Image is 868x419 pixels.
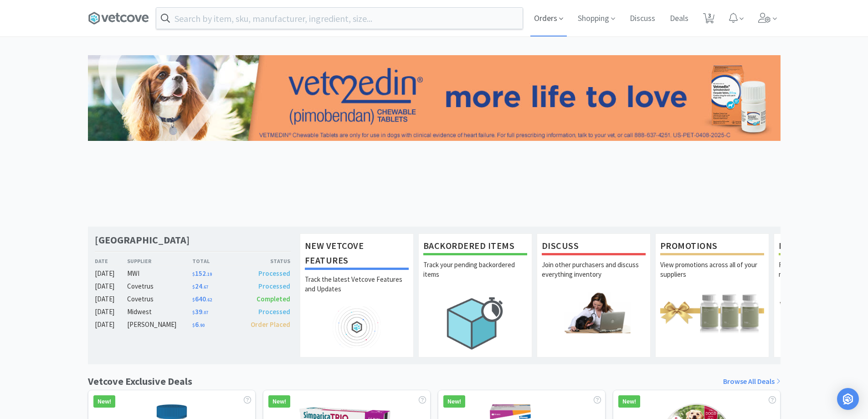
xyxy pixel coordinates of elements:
[192,257,241,265] div: Total
[542,238,646,255] h1: Discuss
[127,319,192,330] div: [PERSON_NAME]
[699,16,718,24] a: 3
[192,295,212,303] span: 640
[305,238,409,270] h1: New Vetcove Features
[192,322,195,328] span: $
[192,307,208,316] span: 39
[241,257,291,265] div: Status
[192,284,195,290] span: $
[95,306,291,317] a: [DATE]Midwest$39.07Processed
[660,238,764,255] h1: Promotions
[837,388,859,410] div: Open Intercom Messenger
[423,292,527,354] img: hero_backorders.png
[666,15,692,23] a: Deals
[88,373,192,389] h1: Vetcove Exclusive Deals
[95,233,190,247] h1: [GEOGRAPHIC_DATA]
[655,233,769,357] a: PromotionsView promotions across all of your suppliers
[192,269,212,278] span: 152
[206,271,212,277] span: . 19
[95,319,128,330] div: [DATE]
[626,15,659,23] a: Discuss
[95,281,291,292] a: [DATE]Covetrus$24.67Processed
[423,260,527,292] p: Track your pending backordered items
[192,310,195,316] span: $
[95,294,291,305] a: [DATE]Covetrus$640.62Completed
[95,319,291,330] a: [DATE][PERSON_NAME]$6.90Order Placed
[305,274,409,306] p: Track the latest Vetcove Features and Updates
[192,320,205,329] span: 6
[251,320,290,329] span: Order Placed
[192,297,195,303] span: $
[723,376,781,388] a: Browse All Deals
[127,268,192,279] div: MWI
[660,260,764,292] p: View promotions across all of your suppliers
[192,271,195,277] span: $
[542,292,646,333] img: hero_discuss.png
[95,268,291,279] a: [DATE]MWI$152.19Processed
[257,295,290,303] span: Completed
[202,310,208,316] span: . 07
[156,8,523,29] input: Search by item, sku, manufacturer, ingredient, size...
[127,281,192,292] div: Covetrus
[258,282,290,290] span: Processed
[127,294,192,305] div: Covetrus
[542,260,646,292] p: Join other purchasers and discuss everything inventory
[88,55,781,141] img: 0973ff577f9944c28e7cb18735646b6d.jpg
[95,294,128,305] div: [DATE]
[95,281,128,292] div: [DATE]
[95,268,128,279] div: [DATE]
[95,306,128,317] div: [DATE]
[202,284,208,290] span: . 67
[199,322,205,328] span: . 90
[537,233,651,357] a: DiscussJoin other purchasers and discuss everything inventory
[300,233,414,357] a: New Vetcove FeaturesTrack the latest Vetcove Features and Updates
[258,307,290,316] span: Processed
[305,306,409,348] img: hero_feature_roadmap.png
[418,233,532,357] a: Backordered ItemsTrack your pending backordered items
[660,292,764,333] img: hero_promotions.png
[95,257,128,265] div: Date
[258,269,290,278] span: Processed
[192,282,208,290] span: 24
[127,306,192,317] div: Midwest
[423,238,527,255] h1: Backordered Items
[206,297,212,303] span: . 62
[127,257,192,265] div: Supplier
